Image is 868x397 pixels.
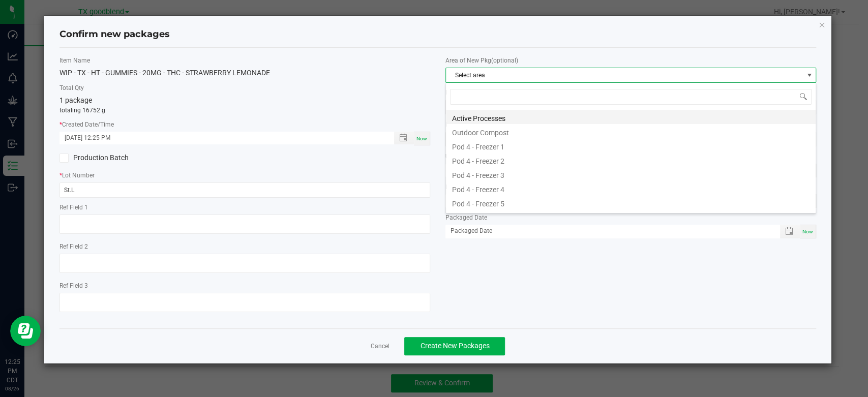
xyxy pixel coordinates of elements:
span: Toggle popup [780,225,800,238]
label: Ref Field 1 [59,203,430,212]
label: Item Name [59,56,430,65]
span: Toggle popup [394,132,414,144]
label: Ref Field 3 [59,281,430,290]
label: Total Qty [59,83,430,93]
a: Cancel [370,342,389,351]
span: Create New Packages [420,342,489,350]
span: Now [416,136,427,141]
button: Create New Packages [404,337,505,355]
h4: Confirm new packages [59,28,816,41]
div: WIP - TX - HT - GUMMIES - 20MG - THC - STRAWBERRY LEMONADE [59,68,430,78]
iframe: Resource center [10,316,41,346]
p: totaling 16752 g [59,106,430,115]
span: 1 package [59,96,92,104]
label: Area of New Pkg [445,56,816,65]
span: Now [802,229,813,234]
input: Created Datetime [59,132,383,144]
label: Created Date/Time [59,120,430,129]
label: Production Batch [59,152,237,163]
label: Ref Field 2 [59,242,430,251]
span: (optional) [491,57,518,64]
span: Select area [446,68,803,82]
input: Packaged Date [445,225,769,237]
label: Packaged Date [445,213,816,222]
label: Lot Number [59,171,430,180]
